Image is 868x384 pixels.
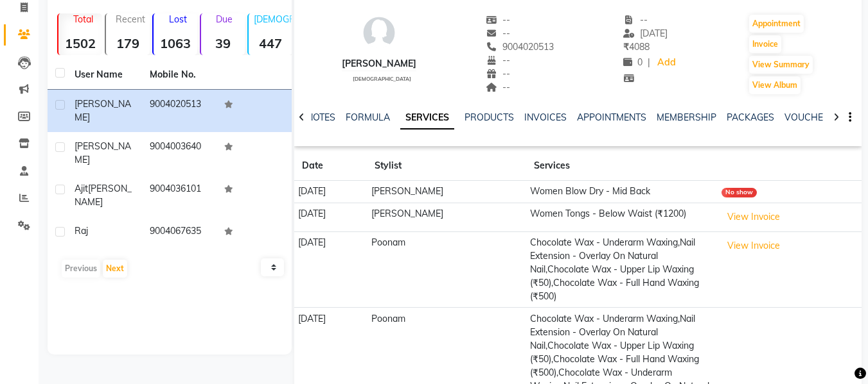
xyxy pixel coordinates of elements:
span: ajit [75,183,88,194]
span: [DATE] [623,28,668,39]
td: Chocolate Wax - Underarm Waxing,Nail Extension - Overlay On Natural Nail,Chocolate Wax - Upper Li... [526,231,718,308]
a: NOTES [306,112,335,123]
button: Next [103,260,127,278]
button: Appointment [749,15,804,33]
div: [PERSON_NAME] [342,57,416,71]
span: [DEMOGRAPHIC_DATA] [353,76,411,82]
span: -- [486,54,510,66]
td: 9004067635 [142,217,217,248]
span: 9004020513 [486,41,554,53]
p: Total [64,13,102,25]
button: View Summary [749,56,813,74]
span: -- [623,14,648,26]
td: [DATE] [294,181,367,203]
td: [PERSON_NAME] [367,203,526,231]
span: -- [486,28,510,39]
div: No show [722,188,757,197]
td: Poonam [367,231,526,308]
td: 9004036101 [142,174,217,217]
p: Lost [159,13,197,25]
button: View Invoice [722,236,786,256]
td: [DATE] [294,231,367,308]
a: PRODUCTS [465,112,514,123]
button: View Album [749,76,801,94]
td: [DATE] [294,203,367,231]
span: ₹ [623,41,629,53]
td: 9004003640 [142,132,217,174]
th: User Name [67,60,142,90]
td: 9004020513 [142,90,217,132]
span: | [648,56,650,69]
p: Recent [111,13,150,25]
a: FORMULA [346,112,390,123]
span: -- [486,68,510,79]
th: Services [526,151,718,181]
a: APPOINTMENTS [577,112,646,123]
p: [DEMOGRAPHIC_DATA] [254,13,292,25]
a: Add [655,54,678,72]
strong: 447 [249,35,292,51]
span: [PERSON_NAME] [75,183,132,208]
span: 0 [623,56,642,68]
strong: 179 [106,35,150,51]
button: Invoice [749,35,781,53]
span: -- [486,14,510,26]
td: [PERSON_NAME] [367,181,526,203]
a: SERVICES [400,106,454,129]
strong: 1502 [58,35,102,51]
strong: 1063 [154,35,197,51]
a: MEMBERSHIP [657,112,716,123]
span: 4088 [623,41,650,53]
th: Date [294,151,367,181]
a: VOUCHERS [784,112,835,123]
img: avatar [360,13,398,52]
span: raj [75,225,88,237]
button: View Invoice [722,207,786,227]
span: [PERSON_NAME] [75,140,131,165]
a: INVOICES [524,112,567,123]
a: PACKAGES [727,112,774,123]
span: [PERSON_NAME] [75,98,131,123]
th: Mobile No. [142,60,217,90]
span: -- [486,81,510,93]
th: Stylist [367,151,526,181]
p: Due [204,13,245,25]
td: Women Tongs - Below Waist (₹1200) [526,203,718,231]
strong: 39 [201,35,245,51]
td: Women Blow Dry - Mid Back [526,181,718,203]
